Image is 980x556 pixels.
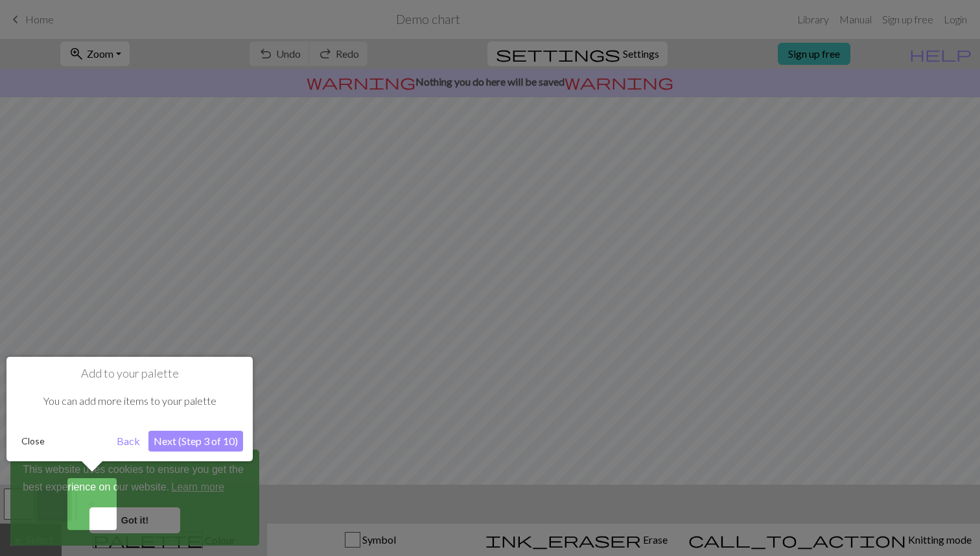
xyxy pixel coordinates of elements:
button: Back [111,431,145,452]
button: Next (Step 3 of 10) [148,431,243,452]
button: Close [16,431,50,451]
div: You can add more items to your palette [16,381,243,421]
h1: Add to your palette [16,367,243,381]
div: Add to your palette [6,357,253,461]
